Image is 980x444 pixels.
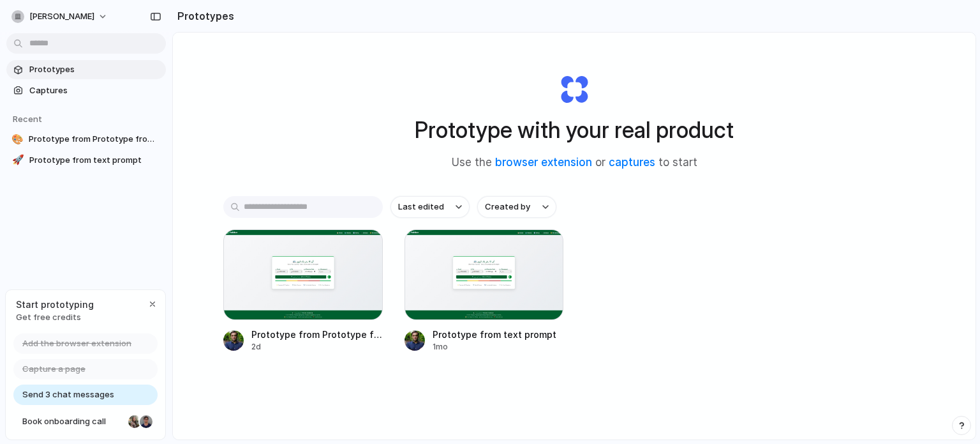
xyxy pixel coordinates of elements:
span: Prototype from Prototype from text prompt [29,133,161,146]
span: Prototype from text prompt [433,328,564,341]
span: Send 3 chat messages [22,388,114,401]
span: Last edited [398,201,444,213]
div: 🚀 [11,154,24,167]
a: Captures [6,81,166,100]
h1: Prototype with your real product [415,113,734,147]
span: Book onboarding call [22,415,123,428]
span: Get free credits [16,311,94,324]
span: Created by [485,201,530,213]
button: Last edited [390,196,470,218]
a: Prototype from Prototype from text promptPrototype from Prototype from text prompt2d [223,229,383,353]
div: 🎨 [11,133,24,146]
a: captures [609,156,655,169]
a: 🎨Prototype from Prototype from text prompt [6,130,166,149]
span: Start prototyping [16,298,94,311]
span: Add the browser extension [22,337,131,350]
span: Use the or to start [452,155,697,171]
span: [PERSON_NAME] [29,10,94,23]
span: Captures [29,84,161,97]
button: [PERSON_NAME] [6,6,114,27]
a: Prototypes [6,60,166,79]
a: Prototype from text promptPrototype from text prompt1mo [405,229,564,353]
div: Nicole Kubica [127,414,142,429]
span: Capture a page [22,363,85,376]
a: 🚀Prototype from text prompt [6,151,166,170]
span: Recent [13,114,42,124]
button: Created by [477,196,556,218]
span: Prototypes [29,63,161,76]
div: 2d [251,341,383,353]
h2: Prototypes [172,8,234,24]
span: Prototype from Prototype from text prompt [251,328,383,341]
div: 1mo [433,341,564,353]
span: Prototype from text prompt [29,154,161,167]
div: Christian Iacullo [138,414,154,429]
a: browser extension [495,156,592,169]
a: Book onboarding call [13,411,158,432]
